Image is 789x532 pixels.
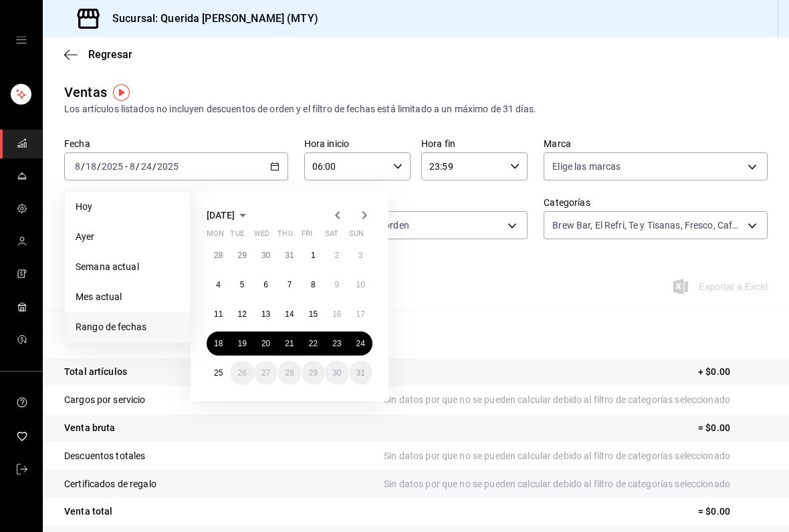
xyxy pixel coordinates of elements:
[384,393,768,407] p: Sin datos por que no se pueden calcular debido al filtro de categorías seleccionado
[302,229,312,243] abbr: Friday
[214,339,223,348] abbr: August 18, 2025
[64,48,132,61] button: Regresar
[421,139,528,148] label: Hora fin
[285,339,294,348] abbr: August 21, 2025
[325,331,348,356] button: August 23, 2025
[240,280,245,289] abbr: August 5, 2025
[304,139,411,148] label: Hora inicio
[285,368,294,378] abbr: August 28, 2025
[230,302,253,326] button: August 12, 2025
[349,361,372,385] button: August 31, 2025
[277,273,301,297] button: August 7, 2025
[261,368,270,378] abbr: August 27, 2025
[254,361,277,385] button: August 27, 2025
[325,273,348,297] button: August 9, 2025
[85,161,97,172] input: --
[302,243,325,267] button: August 1, 2025
[16,35,27,45] button: open drawer
[277,243,301,267] button: July 31, 2025
[230,361,253,385] button: August 26, 2025
[285,251,294,260] abbr: July 31, 2025
[113,84,130,101] img: Tooltip marker
[356,309,365,319] abbr: August 17, 2025
[207,210,235,221] span: [DATE]
[277,229,292,243] abbr: Thursday
[325,243,348,267] button: August 2, 2025
[349,302,372,326] button: August 17, 2025
[216,280,221,289] abbr: August 4, 2025
[76,320,179,334] span: Rango de fechas
[214,309,223,319] abbr: August 11, 2025
[277,361,301,385] button: August 28, 2025
[309,309,318,319] abbr: August 15, 2025
[64,421,115,435] p: Venta bruta
[332,368,341,378] abbr: August 30, 2025
[261,251,270,260] abbr: July 30, 2025
[325,229,338,243] abbr: Saturday
[358,251,363,260] abbr: August 3, 2025
[237,251,246,260] abbr: July 29, 2025
[214,368,223,378] abbr: August 25, 2025
[64,82,107,102] div: Ventas
[356,368,365,378] abbr: August 31, 2025
[129,161,136,172] input: --
[76,290,179,304] span: Mes actual
[325,302,348,326] button: August 16, 2025
[97,161,101,172] span: /
[101,161,124,172] input: ----
[302,302,325,326] button: August 15, 2025
[254,331,277,356] button: August 20, 2025
[254,273,277,297] button: August 6, 2025
[64,449,145,463] p: Descuentos totales
[74,161,81,172] input: --
[311,280,316,289] abbr: August 8, 2025
[544,198,768,207] label: Categorías
[140,161,152,172] input: --
[349,331,372,356] button: August 24, 2025
[207,361,230,385] button: August 25, 2025
[302,331,325,356] button: August 22, 2025
[309,339,318,348] abbr: August 22, 2025
[64,477,156,491] p: Certificados de regalo
[332,309,341,319] abbr: August 16, 2025
[349,243,372,267] button: August 3, 2025
[254,243,277,267] button: July 30, 2025
[237,368,246,378] abbr: August 26, 2025
[64,365,127,379] p: Total artículos
[64,505,112,519] p: Venta total
[384,449,768,463] p: Sin datos por que no se pueden calcular debido al filtro de categorías seleccionado
[207,229,224,243] abbr: Monday
[356,280,365,289] abbr: August 10, 2025
[64,139,288,148] label: Fecha
[325,361,348,385] button: August 30, 2025
[207,273,230,297] button: August 4, 2025
[230,331,253,356] button: August 19, 2025
[76,200,179,214] span: Hoy
[254,302,277,326] button: August 13, 2025
[698,365,768,379] p: + $0.00
[64,102,768,116] div: Los artículos listados no incluyen descuentos de orden y el filtro de fechas está limitado a un m...
[64,393,146,407] p: Cargos por servicio
[207,243,230,267] button: July 28, 2025
[207,207,251,223] button: [DATE]
[698,505,768,519] p: = $0.00
[698,421,768,435] p: = $0.00
[263,280,268,289] abbr: August 6, 2025
[552,160,621,173] span: Elige las marcas
[349,273,372,297] button: August 10, 2025
[334,251,339,260] abbr: August 2, 2025
[237,339,246,348] abbr: August 19, 2025
[311,251,316,260] abbr: August 1, 2025
[544,139,768,148] label: Marca
[261,339,270,348] abbr: August 20, 2025
[277,331,301,356] button: August 21, 2025
[288,280,292,289] abbr: August 7, 2025
[285,309,294,319] abbr: August 14, 2025
[125,161,128,172] span: -
[152,161,156,172] span: /
[81,161,85,172] span: /
[76,230,179,244] span: Ayer
[237,309,246,319] abbr: August 12, 2025
[230,273,253,297] button: August 5, 2025
[261,309,270,319] abbr: August 13, 2025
